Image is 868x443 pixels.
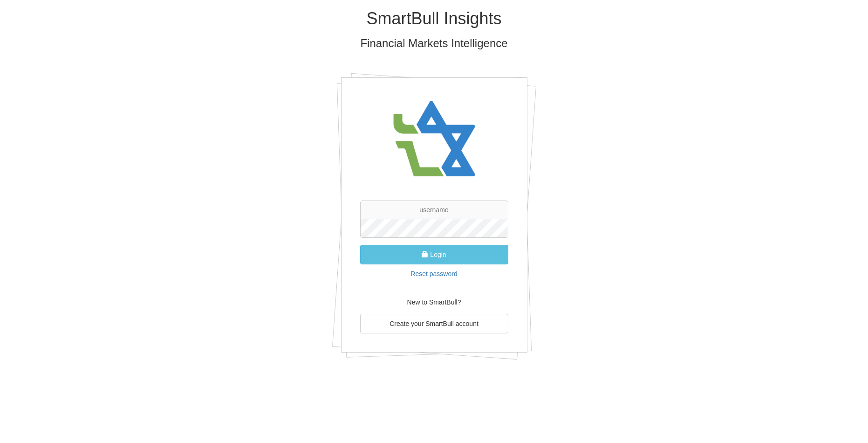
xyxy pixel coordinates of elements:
input: username [360,201,508,219]
a: Reset password [410,270,457,277]
span: New to SmartBull? [407,298,461,306]
a: Create your SmartBull account [360,314,508,333]
h3: Financial Markets Intelligence [162,37,707,49]
h1: SmartBull Insights [162,9,707,28]
button: Login [360,245,508,264]
img: avatar [388,92,481,187]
